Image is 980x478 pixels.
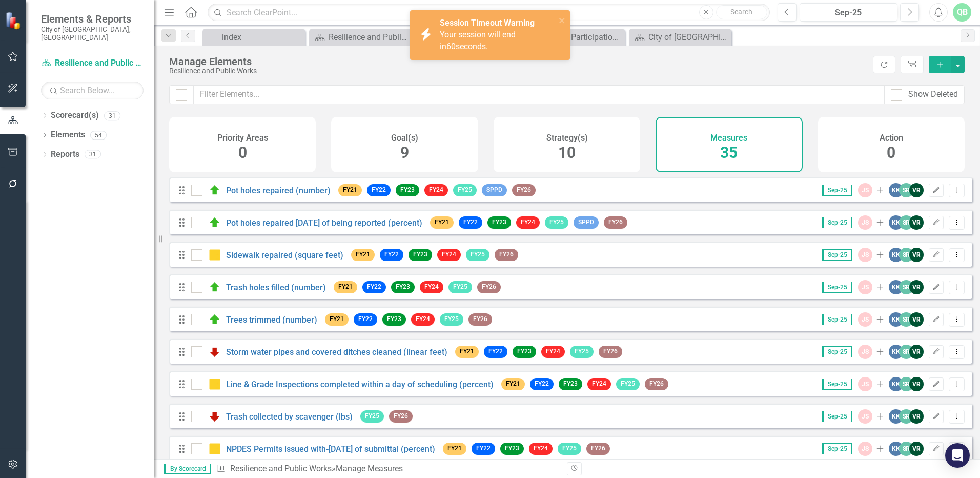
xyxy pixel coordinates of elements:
span: 0 [887,144,895,162]
span: FY24 [529,443,553,454]
div: VR [909,215,924,230]
span: FY21 [334,281,357,293]
div: VR [909,377,924,391]
span: FY21 [351,249,375,261]
span: Sep-25 [822,346,852,357]
span: FY26 [477,281,501,293]
a: Line & Grade Inspections completed within a day of scheduling (percent) [226,380,494,389]
span: FY21 [443,443,466,454]
span: FY25 [545,216,568,228]
span: Sep-25 [822,379,852,390]
a: Trash holes filled (number) [226,283,326,292]
div: JS [858,248,872,262]
a: Scorecard(s) [51,110,99,122]
span: SPPD [482,184,507,196]
span: FY21 [430,216,454,228]
span: FY23 [391,281,415,293]
span: FY26 [495,249,518,261]
span: 0 [238,144,247,162]
div: KK [889,215,903,230]
img: Caution [209,378,221,390]
div: KK [889,409,903,424]
div: KK [889,377,903,391]
span: FY24 [424,184,448,196]
img: ClearPoint Strategy [5,12,23,30]
div: VR [909,280,924,294]
span: FY23 [409,249,432,261]
span: FY23 [487,216,511,228]
span: FY25 [453,184,477,196]
div: SR [899,409,913,424]
span: FY26 [645,378,668,390]
span: FY25 [466,249,489,261]
span: FY22 [530,378,554,390]
span: By Scorecard [164,464,211,474]
div: SR [899,280,913,294]
span: FY22 [484,346,507,357]
div: 31 [104,111,120,120]
div: CitiBike Participation Total Ridership (number) [542,31,622,44]
a: Resilience and Public Works [312,31,409,44]
div: JS [858,345,872,359]
a: NPDES Permits issued with-[DATE] of submittal (percent) [226,444,435,454]
span: Your session will end in seconds. [440,30,516,51]
div: VR [909,345,924,359]
div: 31 [85,150,101,159]
a: Pot holes repaired (number) [226,186,331,195]
span: FY26 [512,184,536,196]
span: FY25 [570,346,594,357]
span: FY23 [559,378,582,390]
span: FY24 [420,281,443,293]
span: Sep-25 [822,249,852,261]
span: FY26 [389,410,413,422]
div: KK [889,183,903,197]
span: Sep-25 [822,411,852,422]
img: On Target [209,281,221,293]
a: index [205,31,302,44]
a: Trash collected by scavenger (lbs) [226,412,353,422]
a: City of [GEOGRAPHIC_DATA] [631,31,729,44]
button: QB [953,3,971,22]
span: FY23 [396,184,419,196]
span: Search [730,8,752,16]
img: On Target [209,216,221,229]
div: City of [GEOGRAPHIC_DATA] [648,31,729,44]
h4: Priority Areas [217,133,268,143]
a: Resilience and Public Works [41,57,144,69]
a: Sidewalk repaired (square feet) [226,250,343,260]
span: 35 [720,144,738,162]
div: Sep-25 [803,7,894,19]
span: FY23 [513,346,536,357]
span: FY22 [459,216,482,228]
div: JS [858,442,872,456]
span: FY24 [541,346,565,357]
input: Filter Elements... [193,85,885,104]
div: SR [899,248,913,262]
span: FY23 [382,313,406,325]
div: SR [899,377,913,391]
div: KK [889,312,903,327]
span: Sep-25 [822,282,852,293]
span: FY23 [500,443,524,454]
div: KK [889,248,903,262]
div: VR [909,409,924,424]
img: On Target [209,184,221,196]
img: Caution [209,443,221,455]
input: Search Below... [41,82,144,99]
div: JS [858,377,872,391]
h4: Action [880,133,903,143]
div: JS [858,280,872,294]
img: Caution [209,249,221,261]
span: FY22 [380,249,403,261]
input: Search ClearPoint... [208,4,770,22]
a: Trees trimmed (number) [226,315,317,325]
small: City of [GEOGRAPHIC_DATA], [GEOGRAPHIC_DATA] [41,25,144,42]
div: VR [909,183,924,197]
div: JS [858,215,872,230]
span: FY25 [616,378,640,390]
div: KK [889,442,903,456]
img: Below Plan [209,410,221,423]
span: FY21 [455,346,479,357]
a: Resilience and Public Works [230,464,332,473]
